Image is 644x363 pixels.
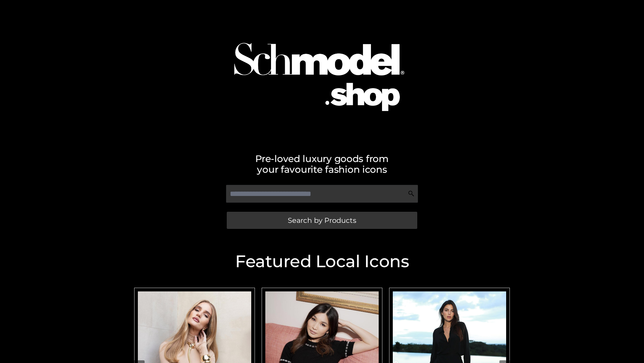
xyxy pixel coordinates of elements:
a: Search by Products [227,212,417,229]
span: Search by Products [288,217,356,224]
h2: Pre-loved luxury goods from your favourite fashion icons [131,153,513,175]
img: Search Icon [408,190,415,197]
h2: Featured Local Icons​ [131,253,513,270]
